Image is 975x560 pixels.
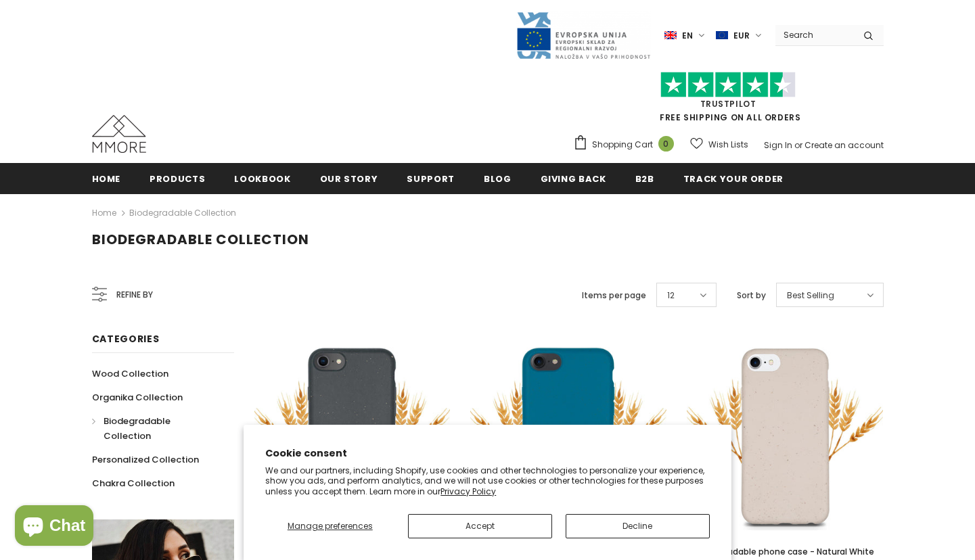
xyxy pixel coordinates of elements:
img: i-lang-1.png [664,30,677,41]
a: Wood Collection [92,362,168,386]
p: We and our partners, including Shopify, use cookies and other technologies to personalize your ex... [265,465,710,497]
span: Giving back [541,172,606,185]
a: Blog [484,163,512,193]
a: Organika Collection [92,386,183,409]
img: Javni Razpis [516,11,651,60]
span: 12 [667,289,675,302]
input: Search Site [775,25,853,45]
span: Manage preferences [288,520,373,532]
span: EUR [733,29,750,43]
span: Home [92,172,121,185]
a: Track your order [683,163,784,193]
label: Items per page [582,289,646,302]
a: Biodegradable Collection [129,207,236,218]
span: Shopping Cart [592,138,653,151]
a: Trustpilot [700,98,756,110]
img: MMORE Cases [92,115,146,153]
button: Decline [566,514,710,538]
span: or [794,139,802,151]
a: Our Story [320,163,378,193]
a: Personalized Collection [92,448,199,471]
label: Sort by [737,289,766,302]
a: Lookbook [234,163,290,193]
span: Personalized Collection [92,453,199,466]
span: support [407,172,455,185]
img: Trust Pilot Stars [660,72,796,98]
span: Organika Collection [92,391,183,404]
a: Wish Lists [690,133,748,156]
span: Refine by [116,287,153,302]
button: Accept [408,514,552,538]
span: Wish Lists [708,138,748,151]
a: Biodegradable phone case - Natural White [687,544,883,559]
span: Products [150,172,205,185]
span: Biodegradable Collection [104,415,171,442]
span: Our Story [320,172,378,185]
span: Track your order [683,172,784,185]
span: Categories [92,332,160,346]
span: 0 [658,136,674,151]
a: Sign In [764,139,792,151]
a: Shopping Cart 0 [573,135,681,155]
button: Manage preferences [265,514,394,538]
a: Biodegradable Collection [92,409,219,448]
span: Biodegradable Collection [92,230,309,249]
span: en [682,29,693,43]
a: Home [92,163,121,193]
inbox-online-store-chat: Shopify online store chat [11,505,97,549]
span: Lookbook [234,172,290,185]
a: Create an account [804,139,884,151]
a: Privacy Policy [440,486,496,497]
span: Blog [484,172,512,185]
span: Chakra Collection [92,477,175,490]
a: Products [150,163,205,193]
a: Giving back [541,163,606,193]
span: Best Selling [787,289,834,302]
a: Home [92,205,116,221]
a: Chakra Collection [92,471,175,495]
a: Javni Razpis [516,29,651,41]
a: support [407,163,455,193]
span: B2B [635,172,654,185]
h2: Cookie consent [265,446,710,461]
span: FREE SHIPPING ON ALL ORDERS [573,78,884,123]
span: Wood Collection [92,367,168,380]
a: B2B [635,163,654,193]
span: Biodegradable phone case - Natural White [696,546,874,557]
